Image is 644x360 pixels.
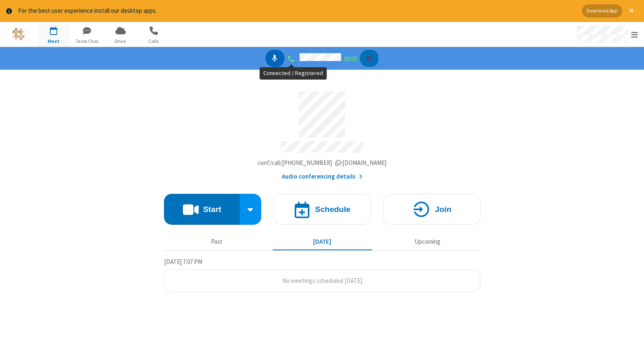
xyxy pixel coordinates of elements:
button: Past [167,234,266,249]
div: Open menu [569,22,644,47]
button: Schedule [274,194,371,225]
button: Start [164,194,240,225]
button: Join [383,194,480,225]
button: Download App [582,5,622,17]
span: Calls [138,38,169,45]
span: [DATE] 7:07 PM [164,258,202,266]
span: Caller ID "Jerry" (8515aa) [300,53,341,61]
button: Logo [3,22,34,47]
img: iotum.​ucaas.​tech [12,28,25,40]
span: Team Chat [72,38,103,45]
span: Copy my meeting room link [258,159,386,167]
h4: Schedule [315,205,351,213]
span: No meetings scheduled [DATE] [282,277,362,285]
div: Start conference options [240,194,261,225]
div: For the best user experience install our desktop apps. [18,6,576,16]
iframe: Chat [623,339,638,354]
button: Mute [266,50,284,67]
button: Close alert [625,5,638,17]
section: Account details [164,85,480,181]
button: Copy my meeting room linkCopy my meeting room link [258,158,386,168]
nav: controls [266,50,378,67]
h4: Join [435,205,452,213]
h4: Start [203,205,221,213]
span: Meet [38,38,69,45]
button: Hangup [360,50,379,67]
button: [DATE] [272,234,372,249]
div: Connected / Registered [287,54,297,63]
button: Audio conferencing details [282,172,362,181]
button: Upcoming [378,234,477,249]
section: Today's Meetings [164,257,480,292]
span: Drive [105,38,136,45]
span: 00:00 [344,55,357,63]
